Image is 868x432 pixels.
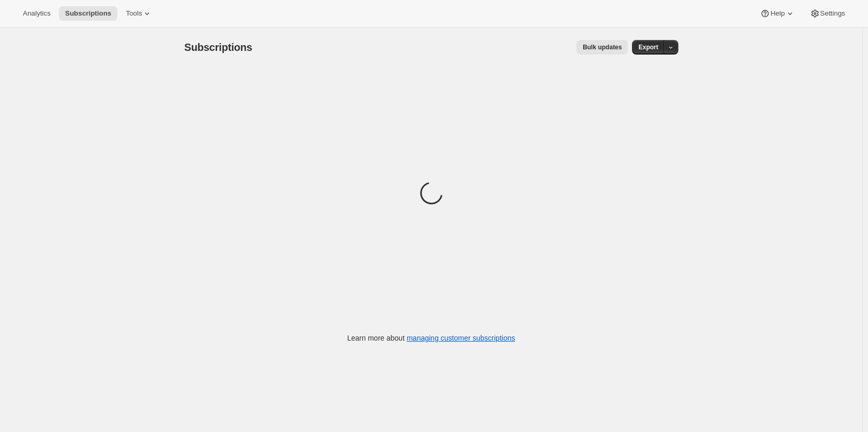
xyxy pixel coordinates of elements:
[770,9,784,18] span: Help
[185,42,253,53] span: Subscriptions
[59,6,117,21] button: Subscriptions
[347,333,515,343] p: Learn more about
[126,9,142,18] span: Tools
[23,9,50,18] span: Analytics
[820,9,845,18] span: Settings
[632,40,664,55] button: Export
[754,6,801,21] button: Help
[804,6,851,21] button: Settings
[406,334,515,342] a: managing customer subscriptions
[576,40,628,55] button: Bulk updates
[583,43,622,51] span: Bulk updates
[65,9,111,18] span: Subscriptions
[120,6,159,21] button: Tools
[638,43,658,51] span: Export
[17,6,57,21] button: Analytics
